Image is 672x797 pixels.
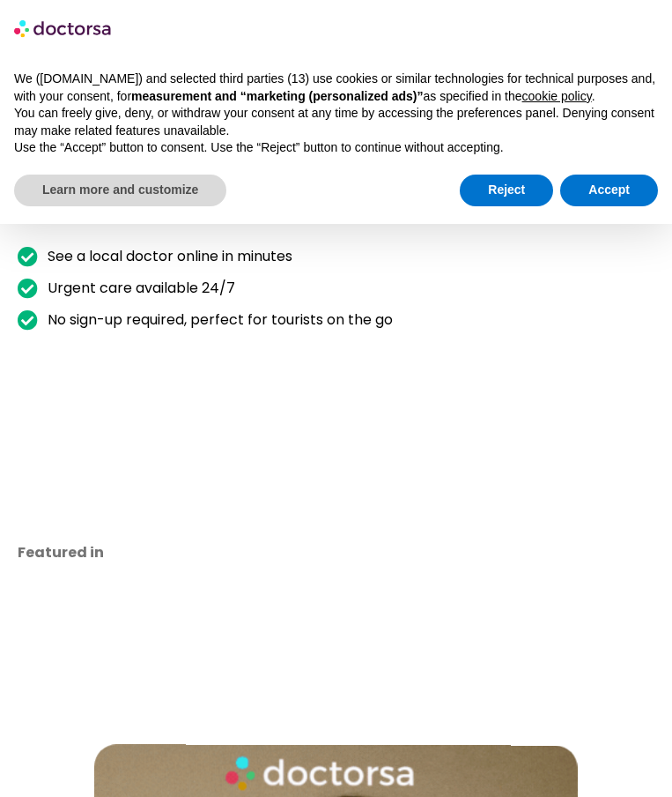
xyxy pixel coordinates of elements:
button: Reject [460,175,553,206]
p: We ([DOMAIN_NAME]) and selected third parties (13) use cookies or similar technologies for techni... [14,71,658,105]
span: Urgent care available 24/7 [43,276,235,301]
button: Accept [560,175,658,206]
button: Learn more and customize [14,175,226,206]
strong: measurement and “marketing (personalized ads)” [131,89,423,103]
span: See a local doctor online in minutes [43,244,292,269]
img: logo [14,14,113,42]
strong: Featured in [18,542,104,562]
span: No sign-up required, perfect for tourists on the go [43,308,393,332]
iframe: Customer reviews powered by Trustpilot [18,435,150,567]
p: You can freely give, deny, or withdraw your consent at any time by accessing the preferences pane... [14,105,658,139]
p: Use the “Accept” button to consent. Use the “Reject” button to continue without accepting. [14,139,658,157]
a: cookie policy [522,89,592,103]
